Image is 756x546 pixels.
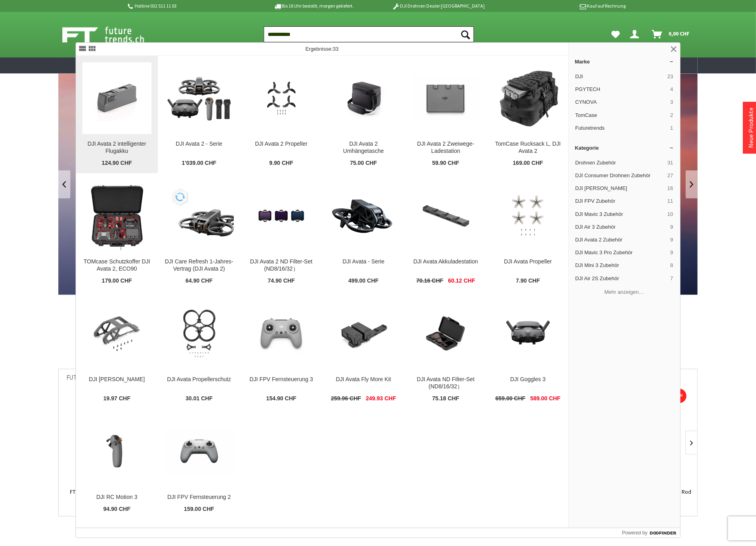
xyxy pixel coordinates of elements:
[82,376,151,383] div: DJI [PERSON_NAME]
[405,56,487,173] a: DJI Avata 2 Zweiwege-Ladestation DJI Avata 2 Zweiwege-Ladestation 59.90 CHF
[649,26,694,42] a: Warenkorb
[76,291,158,409] a: DJI Avata Oberschale DJI [PERSON_NAME] 19.97 CHF
[322,56,404,173] a: DJI Avata 2 Umhängetasche DJI Avata 2 Umhängetasche 75.00 CHF
[82,182,151,251] img: TOMcase Schutzkoffer DJI Avata 2, ECO90
[670,224,673,231] span: 9
[667,198,673,205] span: 11
[670,112,673,119] span: 2
[670,236,673,243] span: 9
[575,224,667,231] span: DJI Air 3 Zubehör
[432,395,460,402] span: 75.18 CHF
[329,189,398,243] img: DJI Avata - Serie
[457,26,474,42] button: Suchen
[63,488,153,504] a: FT4-P DJI Matrice 4 Two Drop Kit
[126,1,251,11] p: Hotline 032 511 11 03
[247,376,316,383] div: DJI FPV Fernsteuerung 3
[493,64,563,133] img: TomCase Rucksack L, DJI Avata 2
[575,198,664,205] span: DJI FPV Zubehör
[165,140,234,148] div: DJI Avata 2 - Serie
[82,494,151,501] div: DJI RC Motion 3
[247,75,316,121] img: DJI Avata 2 Propeller
[158,56,240,173] a: DJI Avata 2 - Serie DJI Avata 2 - Serie 1'039.00 CHF
[182,160,217,167] span: 1'039.00 CHF
[487,174,569,291] a: DJI Avata Propeller DJI Avata Propeller 7.90 CHF
[266,395,296,402] span: 154.90 CHF
[329,140,398,155] div: DJI Avata 2 Umhängetasche
[607,26,624,42] a: Meine Favoriten
[530,395,560,402] span: 589.00 CHF
[165,306,234,361] img: DJI Avata Propellerschutz
[329,376,398,383] div: DJI Avata Fly More Kit
[569,142,680,154] a: Kategorie
[58,73,698,295] a: DJI Mavic 4 Pro
[627,26,645,42] a: Dein Konto
[331,395,361,402] span: 259.96 CHF
[569,55,680,68] a: Marke
[501,1,626,11] p: Kauf auf Rechnung
[241,174,322,291] a: DJI Avata 2 ND Filter-Set (ND8/16/32） DJI Avata 2 ND Filter-Set (ND8/16/32） 74.90 CHF
[247,311,316,356] img: DJI FPV Fernsteuerung 3
[667,211,673,218] span: 10
[329,75,398,121] img: DJI Avata 2 Umhängetasche
[575,86,667,93] span: PGYTECH
[416,277,444,285] span: 70.16 CHF
[411,188,480,243] img: DJI Avata Akkuladestation
[670,99,673,106] span: 3
[668,27,690,40] span: 0,00 CHF
[269,160,293,167] span: 9.90 CHF
[376,1,501,11] p: DJI Drohnen Dealer [GEOGRAPHIC_DATA]
[575,112,667,119] span: TomCase
[575,172,664,179] span: DJI Consumer Drohnen Zubehör
[575,249,667,256] span: DJI Mavic 3 Pro Zubehör
[76,56,158,173] a: DJI Avata 2 intelligenter Flugakku DJI Avata 2 intelligenter Flugakku 124.90 CHF
[158,409,240,519] a: DJI FPV Fernsteuerung 2 DJI FPV Fernsteuerung 2 159.00 CHF
[366,395,396,402] span: 249.93 CHF
[747,107,755,148] a: Neue Produkte
[333,46,338,52] span: 33
[411,306,480,361] img: DJI Avata ND Filter-Set (ND8/16/32）
[575,211,664,218] span: DJI Mavic 3 Zubehör
[165,494,234,501] div: DJI FPV Fernsteuerung 2
[185,395,213,402] span: 30.01 CHF
[670,275,673,282] span: 7
[158,174,240,291] a: DJI Care Refresh 1-Jahres-Vertrag (DJI Avata 2) DJI Care Refresh 1-Jahres-Vertrag (DJI Avata 2) 6...
[165,428,234,474] img: DJI FPV Fernsteuerung 2
[448,277,475,285] span: 60.12 CHF
[667,185,673,192] span: 16
[102,277,132,285] span: 179.00 CHF
[405,174,487,291] a: DJI Avata Akkuladestation DJI Avata Akkuladestation 70.16 CHF 60.12 CHF
[411,258,480,265] div: DJI Avata Akkuladestation
[184,506,214,513] span: 159.00 CHF
[622,529,647,536] span: Powered by
[513,160,543,167] span: 169.00 CHF
[165,64,234,133] img: DJI Avata 2 - Serie
[411,75,480,121] img: DJI Avata 2 Zweiwege-Ladestation
[670,249,673,256] span: 9
[493,188,563,243] img: DJI Avata Propeller
[247,140,316,148] div: DJI Avata 2 Propeller
[241,291,322,409] a: DJI FPV Fernsteuerung 3 DJI FPV Fernsteuerung 3 154.90 CHF
[82,428,151,474] img: DJI RC Motion 3
[622,528,680,538] a: Powered by
[329,306,398,361] img: DJI Avata Fly More Kit
[322,291,404,409] a: DJI Avata Fly More Kit DJI Avata Fly More Kit 259.96 CHF 249.93 CHF
[268,277,295,285] span: 74.90 CHF
[251,1,376,11] p: Bis 16 Uhr bestellt, morgen geliefert.
[667,159,673,166] span: 31
[103,506,131,513] span: 94.90 CHF
[165,182,234,251] img: DJI Care Refresh 1-Jahres-Vertrag (DJI Avata 2)
[487,56,569,173] a: TomCase Rucksack L, DJI Avata 2 TomCase Rucksack L, DJI Avata 2 169.00 CHF
[329,258,398,265] div: DJI Avata - Serie
[103,395,131,402] span: 19.97 CHF
[247,193,316,239] img: DJI Avata 2 ND Filter-Set (ND8/16/32）
[575,73,664,80] span: DJI
[76,174,158,291] a: TOMcase Schutzkoffer DJI Avata 2, ECO90 TOMcase Schutzkoffer DJI Avata 2, ECO90 179.00 CHF
[575,236,667,243] span: DJI Avata 2 Zubehör
[575,99,667,106] span: CYNOVA
[82,75,151,121] img: DJI Avata 2 intelligenter Flugakku
[670,262,673,269] span: 8
[102,160,132,167] span: 124.90 CHF
[264,26,474,42] input: Produkt, Marke, Kategorie, EAN, Artikelnummer…
[247,258,316,273] div: DJI Avata 2 ND Filter-Set (ND8/16/32）
[575,125,667,132] span: Futuretrends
